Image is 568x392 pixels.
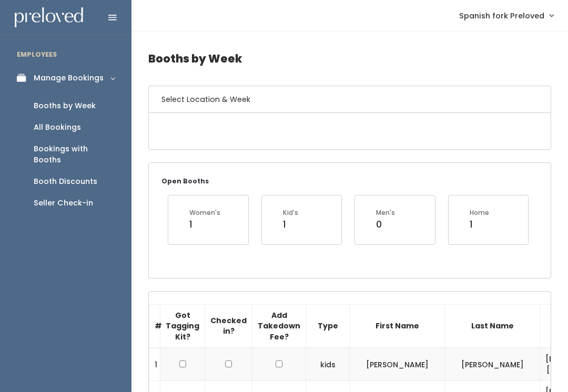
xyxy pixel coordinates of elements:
div: 0 [376,218,395,231]
th: Type [306,304,350,348]
th: # [149,304,160,348]
td: [PERSON_NAME] [350,348,445,381]
small: Open Booths [161,177,209,185]
div: 1 [283,218,298,231]
div: Seller Check-in [34,198,93,209]
h4: Booths by Week [148,44,551,73]
div: 1 [189,218,220,231]
div: Kid's [283,208,298,218]
a: Spanish fork Preloved [449,4,564,27]
th: Last Name [445,304,540,348]
div: Booth Discounts [34,176,97,187]
div: Booths by Week [34,100,96,111]
td: kids [306,348,350,381]
th: Add Takedown Fee? [252,304,306,348]
span: Spanish fork Preloved [459,10,544,22]
div: Bookings with Booths [34,143,115,166]
div: 1 [470,218,489,231]
th: First Name [350,304,445,348]
div: All Bookings [34,122,81,133]
th: Checked in? [205,304,252,348]
div: Home [470,208,489,218]
img: preloved logo [15,7,83,28]
th: Got Tagging Kit? [160,304,205,348]
td: [PERSON_NAME] [445,348,540,381]
div: Women's [189,208,220,218]
div: Men's [376,208,395,218]
td: 1 [149,348,160,381]
h6: Select Location & Week [149,86,551,113]
div: Manage Bookings [34,73,104,84]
